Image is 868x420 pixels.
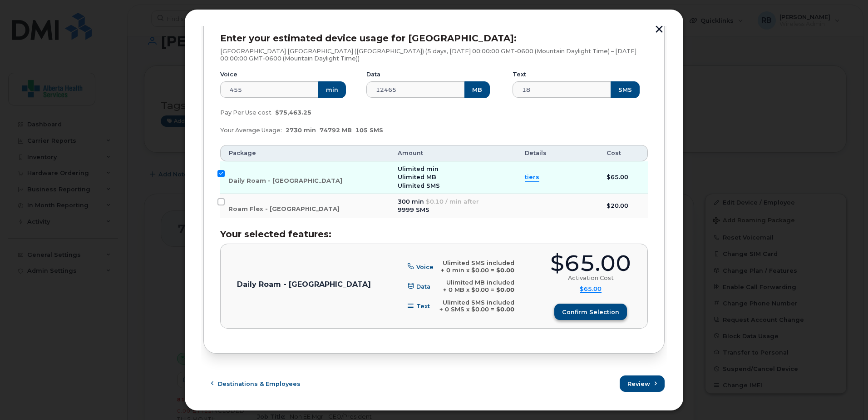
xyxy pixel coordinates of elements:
[611,81,640,98] button: SMS
[513,71,526,78] label: Text
[496,306,514,313] b: $0.00
[320,127,352,134] span: 74792 MB
[496,267,514,274] b: $0.00
[416,263,434,270] span: Voice
[220,109,271,116] span: Pay Per Use cost
[620,375,665,392] button: Review
[220,48,648,62] p: [GEOGRAPHIC_DATA] [GEOGRAPHIC_DATA] ([GEOGRAPHIC_DATA]) (5 days, [DATE] 00:00:00 GMT-0600 (Mounta...
[228,205,340,212] span: Roam Flex - [GEOGRAPHIC_DATA]
[426,198,479,205] span: $0.10 / min after
[525,173,539,182] summary: tiers
[220,229,648,239] h3: Your selected features:
[598,194,648,219] td: $20.00
[366,71,380,78] label: Data
[554,304,627,320] button: Confirm selection
[228,177,342,184] span: Daily Roam - [GEOGRAPHIC_DATA]
[464,81,490,98] button: MB
[218,380,301,388] span: Destinations & Employees
[398,165,439,172] span: Ulimited min
[355,127,383,134] span: 105 SMS
[217,198,225,205] input: Roam Flex - [GEOGRAPHIC_DATA]
[220,33,648,43] h3: Enter your estimated device usage for [GEOGRAPHIC_DATA]:
[390,145,517,161] th: Amount
[580,285,602,293] summary: $65.00
[275,109,311,116] span: $75,463.25
[398,182,440,189] span: Ulimited SMS
[398,206,429,213] span: 9999 SMS
[471,306,494,313] span: $0.00 =
[203,375,308,392] button: Destinations & Employees
[416,283,430,290] span: Data
[443,279,514,286] div: Ulimited MB included
[286,127,316,134] span: 2730 min
[439,299,514,306] div: Ulimited SMS included
[220,127,282,134] span: Your Average Usage:
[471,286,494,293] span: $0.00 =
[443,286,469,293] span: + 0 MB x
[562,308,619,316] span: Confirm selection
[439,306,469,313] span: + 0 SMS x
[318,81,346,98] button: min
[398,198,424,205] span: 300 min
[416,303,430,310] span: Text
[220,145,390,161] th: Package
[217,170,225,177] input: Daily Roam - [GEOGRAPHIC_DATA]
[568,275,614,282] div: Activation Cost
[550,252,631,275] div: $65.00
[398,174,436,180] span: Ulimited MB
[441,260,514,267] div: Ulimited SMS included
[496,286,514,293] b: $0.00
[598,145,648,161] th: Cost
[471,267,494,274] span: $0.00 =
[220,71,237,78] label: Voice
[627,380,650,388] span: Review
[441,267,469,274] span: + 0 min x
[517,145,598,161] th: Details
[237,281,371,288] p: Daily Roam - [GEOGRAPHIC_DATA]
[598,161,648,194] td: $65.00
